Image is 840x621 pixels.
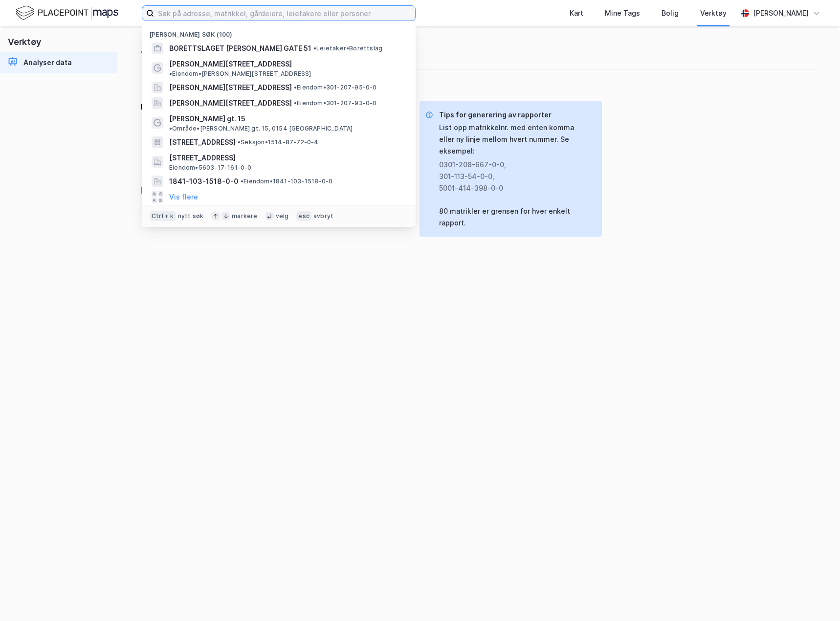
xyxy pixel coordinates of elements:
div: Liste over matrikler som skal analyseres (komma eller ny linje) [141,101,363,113]
span: Eiendom • 1841-103-1518-0-0 [241,177,332,185]
span: • [238,138,241,146]
div: 301-113-54-0-0 , [439,171,586,182]
span: 1841-103-1518-0-0 [169,176,239,187]
span: Seksjon • 1514-87-72-0-4 [238,138,319,146]
div: nytt søk [178,212,204,220]
span: • [241,177,243,185]
div: [PERSON_NAME] søk (100) [142,23,416,41]
div: Bolig [662,7,679,19]
div: Ctrl + k [150,211,176,221]
span: • [169,125,172,132]
div: velg [276,212,289,220]
div: Juridisk analyserapport [141,42,817,58]
iframe: Chat Widget [791,574,840,621]
span: [PERSON_NAME][STREET_ADDRESS] [169,97,292,109]
div: Mine Tags [605,7,640,19]
span: Område • [PERSON_NAME] gt. 15, 0154 [GEOGRAPHIC_DATA] [169,125,353,133]
span: [PERSON_NAME][STREET_ADDRESS] [169,58,292,70]
span: • [294,84,297,91]
div: esc [296,211,311,221]
div: Verktøy [700,7,727,19]
div: 5001-414-398-0-0 [439,182,586,194]
span: [PERSON_NAME] gt. 15 [169,113,245,125]
span: Eiendom • [PERSON_NAME][STREET_ADDRESS] [169,70,311,78]
span: Eiendom • 301-207-95-0-0 [294,84,377,91]
div: Analyser data [23,57,72,68]
span: [PERSON_NAME][STREET_ADDRESS] [169,82,292,93]
span: • [294,99,297,107]
span: BORETTSLAGET [PERSON_NAME] GATE 51 [169,43,311,54]
span: [STREET_ADDRESS] [169,152,404,164]
div: Kart [570,7,583,19]
span: • [313,44,316,52]
div: 0301-208-667-0-0 , [439,159,586,171]
button: Tilbakestill matrikkelliste [141,205,242,221]
span: Eiendom • 5603-17-161-0-0 [169,164,252,172]
span: [STREET_ADDRESS] [169,136,236,148]
div: Kontrollprogram for chat [791,574,840,621]
div: [PERSON_NAME] [753,7,809,19]
div: Tips for generering av rapporter [439,109,594,121]
div: markere [232,212,257,220]
span: • [169,70,172,77]
button: Vis flere [169,191,198,203]
div: avbryt [313,212,333,220]
img: logo.f888ab2527a4732fd821a326f86c7f29.svg [16,4,118,22]
span: Eiendom • 301-207-93-0-0 [294,99,377,107]
div: List opp matrikkelnr. med enten komma eller ny linje mellom hvert nummer. Se eksempel: 80 matrikl... [439,122,594,229]
input: Søk på adresse, matrikkel, gårdeiere, leietakere eller personer [154,6,415,21]
span: Leietaker • Borettslag [313,44,382,52]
